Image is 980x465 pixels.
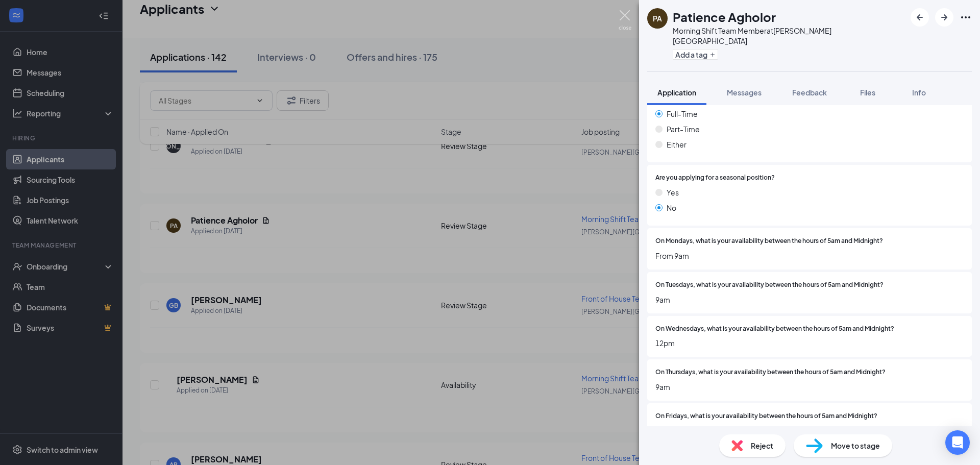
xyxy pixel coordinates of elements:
span: 9am [655,381,964,393]
span: On Wednesdays, what is your availability between the hours of 5am and Midnight? [655,324,894,334]
svg: Plus [709,52,716,58]
button: ArrowRight [935,8,953,27]
span: On Mondays, what is your availability between the hours of 5am and Midnight? [655,236,883,246]
span: Application [657,88,696,97]
svg: ArrowLeftNew [914,11,926,23]
span: Files [860,88,875,97]
span: Feedback [792,88,827,97]
span: Are you applying for a seasonal position? [655,173,775,183]
h1: Patience Agholor [673,8,776,26]
span: Reject [751,440,773,451]
span: 9am [655,294,964,305]
svg: Ellipses [960,11,972,23]
span: Move to stage [831,440,880,451]
button: ArrowLeftNew [911,8,929,27]
div: PA [653,13,662,23]
span: 12pm [655,337,964,349]
div: Open Intercom Messenger [945,430,970,455]
div: Morning Shift Team Member at [PERSON_NAME][GEOGRAPHIC_DATA] [673,26,905,46]
span: No [667,202,676,213]
svg: ArrowRight [938,11,950,23]
span: Messages [727,88,762,97]
span: 12 pm [655,425,964,436]
span: Either [667,139,687,150]
span: Full-Time [667,108,698,119]
span: Yes [667,187,679,198]
button: PlusAdd a tag [673,49,718,60]
span: Info [912,88,926,97]
span: Part-Time [667,124,700,135]
span: On Tuesdays, what is your availability between the hours of 5am and Midnight? [655,280,884,290]
span: From 9am [655,250,964,261]
span: On Thursdays, what is your availability between the hours of 5am and Midnight? [655,368,886,377]
span: On Fridays, what is your availability between the hours of 5am and Midnight? [655,411,877,421]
